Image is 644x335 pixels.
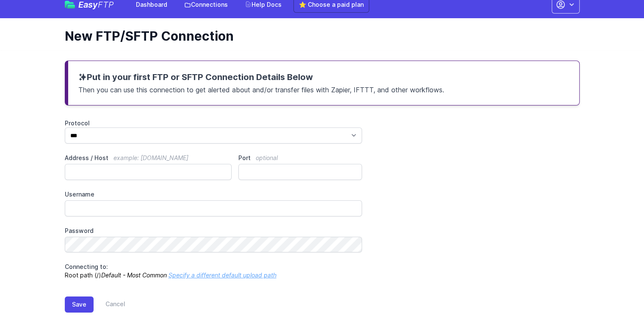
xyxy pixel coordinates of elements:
[65,28,573,44] h1: New FTP/SFTP Connection
[94,296,125,313] a: Cancel
[65,190,362,199] label: Username
[65,119,362,127] label: Protocol
[113,154,188,161] span: example: [DOMAIN_NAME]
[65,154,232,162] label: Address / Host
[65,263,108,270] span: Connecting to:
[78,0,114,9] span: Easy
[65,227,362,235] label: Password
[169,271,276,279] a: Specify a different default upload path
[101,271,167,279] i: Default - Most Common
[65,296,94,313] button: Save
[238,154,362,162] label: Port
[78,71,569,83] h3: Put in your first FTP or SFTP Connection Details Below
[602,293,634,325] iframe: Drift Widget Chat Controller
[65,0,114,9] a: EasyFTP
[78,83,569,95] p: Then you can use this connection to get alerted about and/or transfer files with Zapier, IFTTT, a...
[65,1,75,8] img: easyftp_logo.png
[256,154,278,161] span: optional
[65,263,362,280] p: Root path (/)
